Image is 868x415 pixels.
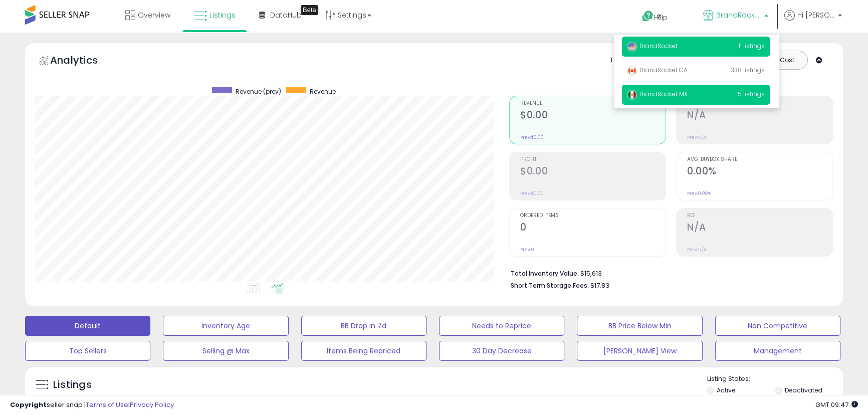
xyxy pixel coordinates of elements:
b: Total Inventory Value: [511,269,579,278]
h2: $0.00 [520,165,666,179]
h2: N/A [687,222,832,235]
small: Prev: N/A [687,247,707,253]
span: 338 listings [731,66,765,74]
span: ROI [687,213,832,219]
button: Items Being Repriced [301,341,426,361]
button: BB Price Below Min [577,316,702,336]
span: 5 listings [738,90,765,98]
h2: $0.00 [520,109,666,123]
button: 30 Day Decrease [439,341,564,361]
span: Listings [209,10,236,20]
span: DataHub [270,10,302,20]
div: Tooltip anchor [301,5,318,15]
h2: 0.00% [687,165,832,179]
span: 11 listings [739,42,765,50]
small: Prev: $0.00 [520,134,544,140]
a: Privacy Policy [130,400,174,409]
span: Avg. Buybox Share [687,157,832,162]
span: Profit [520,157,666,162]
div: seller snap | | [10,400,174,410]
li: $15,613 [511,267,825,279]
small: Prev: 0.00% [687,190,711,196]
small: Prev: 0 [520,247,534,253]
button: Non Competitive [715,316,840,336]
i: Get Help [641,10,654,23]
button: Selling @ Max [163,341,288,361]
p: Listing States: [707,374,843,384]
h5: Analytics [50,53,117,70]
span: Overview [138,10,170,20]
button: Management [715,341,840,361]
a: Terms of Use [86,400,128,409]
button: Inventory Age [163,316,288,336]
small: Prev: $0.00 [520,190,544,196]
span: $17.83 [590,281,609,290]
strong: Copyright [10,400,47,409]
span: BrandRocket MX [716,10,761,20]
label: Deactivated [785,386,822,394]
a: Hi [PERSON_NAME] [784,10,842,33]
span: Help [654,13,668,22]
h2: 0 [520,222,666,235]
img: canada.png [627,66,637,76]
img: usa.png [627,42,637,52]
span: BrandRocket MX [627,90,688,98]
a: Help [634,3,687,33]
span: BrandRocket CA [627,66,688,74]
h5: Listings [53,378,92,392]
label: Active [717,386,735,394]
span: Revenue [520,101,666,106]
button: Default [25,316,150,336]
span: 2025-09-10 09:47 GMT [815,400,858,409]
span: Revenue [310,87,336,96]
span: Hi [PERSON_NAME] [797,10,835,20]
button: BB Drop in 7d [301,316,426,336]
button: Needs to Reprice [439,316,564,336]
span: BrandRocket [627,42,678,50]
button: [PERSON_NAME] View [577,341,702,361]
button: Top Sellers [25,341,150,361]
small: Prev: N/A [687,134,707,140]
h2: N/A [687,109,832,123]
b: Short Term Storage Fees: [511,281,589,290]
div: Totals For [610,56,649,65]
span: Revenue (prev) [236,87,281,96]
span: Ordered Items [520,213,666,219]
img: mexico.png [627,90,637,100]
